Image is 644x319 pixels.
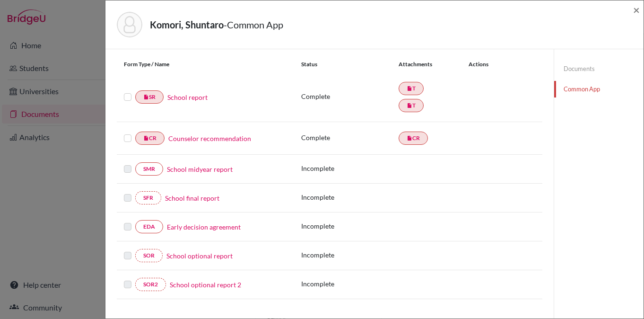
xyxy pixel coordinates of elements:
[135,191,161,204] a: SFR
[633,3,640,17] span: ×
[224,19,283,30] span: - Common App
[135,278,166,291] a: SOR2
[150,19,224,30] strong: Komori, Shuntaro
[407,86,412,91] i: insert_drive_file
[457,60,516,69] div: Actions
[166,251,233,261] a: School optional report
[399,60,457,69] div: Attachments
[165,193,219,203] a: School final report
[170,280,241,290] a: School optional report 2
[167,222,241,232] a: Early decision agreement
[168,133,251,143] a: Counselor recommendation
[301,221,399,231] p: Incomplete
[633,4,640,16] button: Close
[399,132,428,145] a: insert_drive_fileCR
[301,192,399,202] p: Incomplete
[301,60,399,69] div: Status
[135,220,163,233] a: EDA
[554,61,644,77] a: Documents
[301,91,399,101] p: Complete
[554,81,644,97] a: Common App
[407,103,412,108] i: insert_drive_file
[135,249,163,262] a: SOR
[135,132,165,145] a: insert_drive_fileCR
[143,94,149,100] i: insert_drive_file
[135,162,163,176] a: SMR
[167,92,208,102] a: School report
[117,60,294,69] div: Form Type / Name
[301,279,399,289] p: Incomplete
[167,164,233,174] a: School midyear report
[301,163,399,173] p: Incomplete
[135,90,164,104] a: insert_drive_fileSR
[399,82,424,95] a: insert_drive_fileT
[143,135,149,141] i: insert_drive_file
[399,99,424,112] a: insert_drive_fileT
[301,133,399,142] p: Complete
[407,135,412,141] i: insert_drive_file
[301,250,399,260] p: Incomplete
